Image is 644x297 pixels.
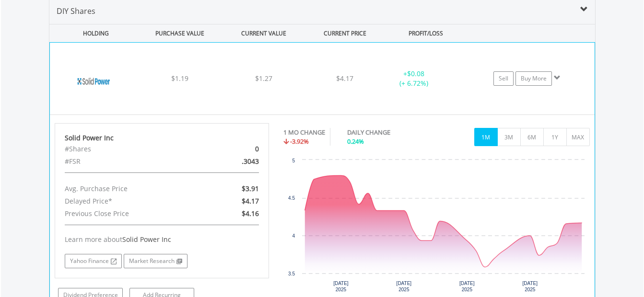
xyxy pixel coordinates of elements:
[347,137,364,146] span: 0.24%
[292,158,295,163] text: 5
[459,281,475,292] text: [DATE] 2025
[292,233,295,239] text: 4
[336,74,353,83] span: $4.17
[397,281,412,292] text: [DATE] 2025
[65,133,259,143] div: Solid Power Inc
[58,143,197,155] div: #Shares
[497,128,521,146] button: 3M
[347,128,424,137] div: DAILY CHANGE
[520,128,544,146] button: 6M
[58,155,197,168] div: #FSR
[290,137,309,146] span: -3.92%
[50,24,137,42] div: HOLDING
[566,128,590,146] button: MAX
[333,281,349,292] text: [DATE] 2025
[124,254,187,268] a: Market Research
[57,6,95,16] span: DIY Shares
[385,24,467,42] div: PROFIT/LOSS
[55,55,137,112] img: EQU.US.SLDP.png
[378,69,450,88] div: + (+ 6.72%)
[242,209,259,218] span: $4.16
[407,69,424,78] span: $0.08
[58,195,197,207] div: Delayed Price*
[288,271,295,276] text: 3.5
[223,24,305,42] div: CURRENT VALUE
[515,71,552,86] a: Buy More
[493,71,514,86] a: Sell
[58,207,197,220] div: Previous Close Price
[288,195,295,201] text: 4.5
[122,235,171,244] span: Solid Power Inc
[523,281,538,292] text: [DATE] 2025
[58,183,197,195] div: Avg. Purchase Price
[171,74,188,83] span: $1.19
[197,155,266,168] div: .3043
[65,254,122,268] a: Yahoo Finance
[306,24,383,42] div: CURRENT PRICE
[255,74,272,83] span: $1.27
[197,143,266,155] div: 0
[543,128,567,146] button: 1Y
[139,24,221,42] div: PURCHASE VALUE
[283,128,325,137] div: 1 MO CHANGE
[242,196,259,206] span: $4.17
[242,184,259,193] span: $3.91
[65,235,259,244] div: Learn more about
[474,128,498,146] button: 1M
